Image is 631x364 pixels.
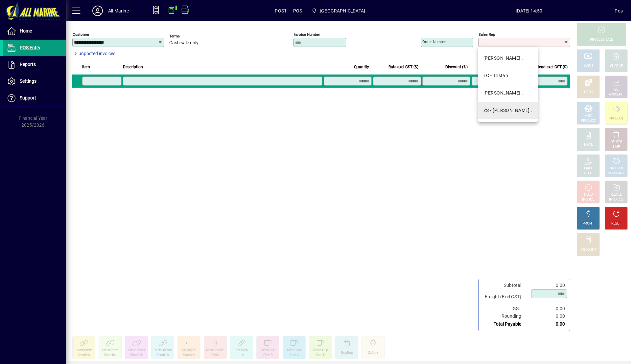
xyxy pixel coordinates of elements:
span: 5 unposted invoices [75,50,115,57]
div: 2LCont [368,351,378,355]
div: Chain 6mm [76,348,92,353]
span: Port Road [309,5,368,17]
div: INVOICES [609,197,623,202]
div: DELETE [611,140,622,145]
span: Home [20,28,32,33]
div: Chain 8mm [128,348,145,353]
div: Shortlink [156,353,169,358]
div: RECALL [611,192,622,197]
div: HOLD [584,192,593,197]
mat-option: ZS - Zoe . [478,102,538,119]
div: CASH [584,64,593,69]
div: PROFIT [583,221,594,226]
mat-option: TC - Tristan . [478,67,538,84]
button: Profile [87,5,108,17]
div: Shortlink [130,353,143,358]
div: DISCOUNT [580,247,596,252]
a: Home [3,23,66,39]
span: POS Entry [20,45,40,50]
span: [GEOGRAPHIC_DATA] [320,6,365,16]
div: Size C [290,353,299,358]
a: Settings [3,73,66,90]
div: Rag Bag [341,351,353,355]
span: Cash sale only [169,40,199,46]
span: Discount (%) [445,63,468,71]
td: Freight (Excl GST) [481,289,528,305]
div: RESET [611,221,621,226]
div: TC - Tristan . [483,72,511,79]
div: Size B [263,353,272,358]
div: SUMMARY [608,171,624,176]
div: LINE [613,145,619,150]
mat-option: BK - Brent . [478,50,538,67]
div: PRICE [584,166,593,171]
div: Chain 10mm [153,348,172,353]
div: PROCESS SALE [590,37,613,42]
span: Rate excl GST ($) [388,63,418,71]
div: Size D [316,353,325,358]
span: POS [293,6,302,16]
button: 5 unposted invoices [72,48,118,60]
mat-label: Order number [422,39,446,44]
div: Shortlink [78,353,90,358]
div: INVOICE [582,197,594,202]
div: Cat Drop [235,348,247,353]
span: Reports [20,62,36,67]
div: GL [614,87,619,92]
div: EFTPOS [582,90,595,95]
div: ZS - [PERSON_NAME] . [483,107,532,114]
div: 30ml [212,353,219,358]
div: Meas Beake [206,348,224,353]
div: [PERSON_NAME] . [483,55,523,62]
td: GST [481,305,528,312]
div: NOTE [584,142,593,147]
a: Reports [3,56,66,73]
mat-label: Customer [73,32,89,37]
span: [DATE] 14:50 [443,6,615,16]
div: PRODUCT [609,166,623,171]
td: Rounding [481,312,528,320]
div: PRODUCT [581,118,596,123]
span: Extend excl GST ($) [533,63,568,71]
div: [PERSON_NAME] . [483,90,523,96]
div: PRODUCT [609,116,623,121]
mat-label: Invoice number [294,32,320,37]
span: Settings [20,78,36,84]
span: Support [20,95,36,100]
td: Subtotal [481,282,528,289]
td: 0.00 [528,320,567,328]
span: Description [123,63,143,71]
div: Shortlink [104,353,117,358]
div: Pos [615,6,623,16]
span: POS1 [275,6,287,16]
div: Wooden [183,353,195,358]
div: Mixing Sti [182,348,196,353]
div: All Marine [108,6,129,16]
td: 0.00 [528,312,567,320]
span: Terms [169,34,209,38]
mat-option: VK - Vanessa . [478,84,538,102]
div: MISC [584,114,592,118]
div: 1ml [239,353,245,358]
div: Meas Cup [287,348,301,353]
td: 0.00 [528,282,567,289]
div: Meas Cup [313,348,328,353]
div: Meas Cup [261,348,275,353]
mat-label: Sales rep [479,32,495,37]
div: ACCOUNT [609,92,624,97]
div: CHARGE [610,64,623,69]
div: Chain 7mm [102,348,119,353]
td: 0.00 [528,305,567,312]
div: SELECT [583,171,594,176]
span: Quantity [354,63,369,71]
a: Support [3,90,66,106]
td: Total Payable [481,320,528,328]
span: Item [82,63,90,71]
